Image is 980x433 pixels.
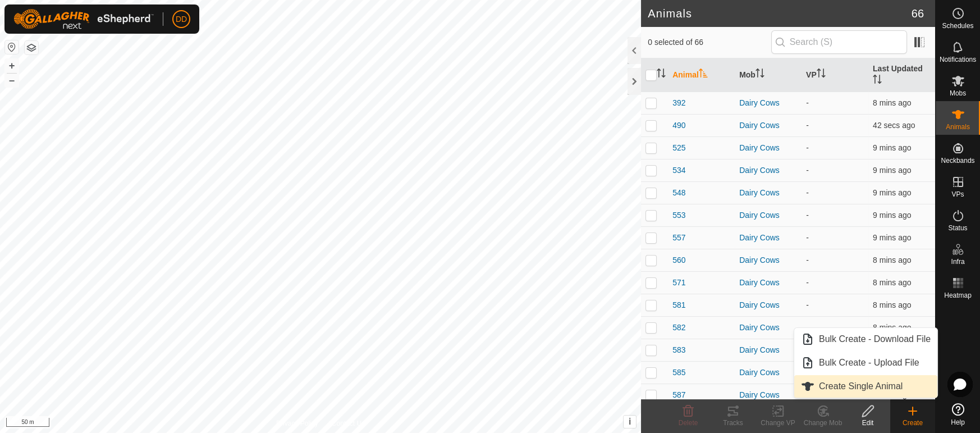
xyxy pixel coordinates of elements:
span: Infra [951,258,964,265]
app-display-virtual-paddock-transition: - [806,121,809,130]
app-display-virtual-paddock-transition: - [806,323,809,332]
app-display-virtual-paddock-transition: - [806,278,809,287]
span: Create Single Animal [819,380,903,393]
span: 490 [672,120,685,131]
div: Change VP [755,418,800,428]
span: Help [951,419,965,426]
span: 66 [912,5,924,22]
span: 557 [672,232,685,244]
span: 582 [672,322,685,334]
div: Dairy Cows [739,165,797,176]
h2: Animals [648,7,912,20]
span: 12 Aug 2025, 7:21 am [873,166,911,175]
span: Notifications [940,56,976,63]
div: Dairy Cows [739,187,797,199]
div: Dairy Cows [739,97,797,109]
span: 12 Aug 2025, 7:21 am [873,188,911,197]
app-display-virtual-paddock-transition: - [806,300,809,309]
img: Gallagher Logo [13,9,154,29]
span: VPs [951,191,964,198]
app-display-virtual-paddock-transition: - [806,166,809,175]
div: Dairy Cows [739,142,797,154]
div: Dairy Cows [739,322,797,334]
p-sorticon: Activate to sort [873,76,882,85]
span: 560 [672,254,685,266]
span: 12 Aug 2025, 7:30 am [873,121,915,130]
li: Bulk Create - Download File [794,328,937,350]
span: 12 Aug 2025, 7:21 am [873,211,911,220]
span: 392 [672,97,685,109]
app-display-virtual-paddock-transition: - [806,256,809,265]
p-sorticon: Activate to sort [657,70,666,79]
div: Edit [845,418,890,428]
span: Heatmap [944,292,972,299]
span: Bulk Create - Download File [819,332,931,346]
a: Contact Us [332,418,365,429]
th: VP [802,58,868,92]
span: 12 Aug 2025, 7:22 am [873,98,911,107]
span: 571 [672,277,685,289]
div: Dairy Cows [739,344,797,356]
th: Last Updated [868,58,935,92]
span: 583 [672,344,685,356]
div: Change Mob [800,418,845,428]
span: 581 [672,299,685,311]
div: Dairy Cows [739,232,797,244]
div: Tracks [711,418,755,428]
button: i [624,416,636,428]
div: Dairy Cows [739,367,797,379]
div: Dairy Cows [739,209,797,221]
div: Dairy Cows [739,120,797,131]
span: 12 Aug 2025, 7:22 am [873,300,911,309]
span: 12 Aug 2025, 7:21 am [873,233,911,242]
span: DD [176,13,187,25]
app-display-virtual-paddock-transition: - [806,188,809,197]
p-sorticon: Activate to sort [755,70,764,79]
span: 12 Aug 2025, 7:22 am [873,323,911,332]
button: + [5,59,19,72]
span: Neckbands [941,157,974,164]
span: 0 selected of 66 [648,37,771,48]
button: Map Layers [25,41,38,54]
app-display-virtual-paddock-transition: - [806,98,809,107]
button: – [5,74,19,87]
span: 12 Aug 2025, 7:22 am [873,256,911,265]
div: Dairy Cows [739,277,797,289]
p-sorticon: Activate to sort [817,70,826,79]
button: Reset Map [5,40,19,54]
div: Create [890,418,935,428]
p-sorticon: Activate to sort [699,70,708,79]
span: i [629,417,631,426]
li: Bulk Create - Upload File [794,352,937,374]
a: Privacy Policy [276,418,318,429]
span: 12 Aug 2025, 7:21 am [873,143,911,152]
span: Delete [679,419,698,427]
span: 553 [672,209,685,221]
app-display-virtual-paddock-transition: - [806,233,809,242]
app-display-virtual-paddock-transition: - [806,143,809,152]
span: Schedules [942,22,973,29]
span: 585 [672,367,685,379]
th: Animal [668,58,735,92]
span: 548 [672,187,685,199]
span: 12 Aug 2025, 7:21 am [873,390,911,399]
th: Mob [735,58,802,92]
span: 12 Aug 2025, 7:22 am [873,278,911,287]
li: Create Single Animal [794,375,937,398]
div: Dairy Cows [739,389,797,401]
div: Dairy Cows [739,254,797,266]
app-display-virtual-paddock-transition: - [806,211,809,220]
span: Bulk Create - Upload File [819,356,919,370]
span: 587 [672,389,685,401]
span: 534 [672,165,685,176]
input: Search (S) [771,30,907,54]
span: 525 [672,142,685,154]
span: Status [948,225,967,231]
span: Mobs [950,90,966,97]
span: Animals [946,124,970,130]
a: Help [936,399,980,430]
div: Dairy Cows [739,299,797,311]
